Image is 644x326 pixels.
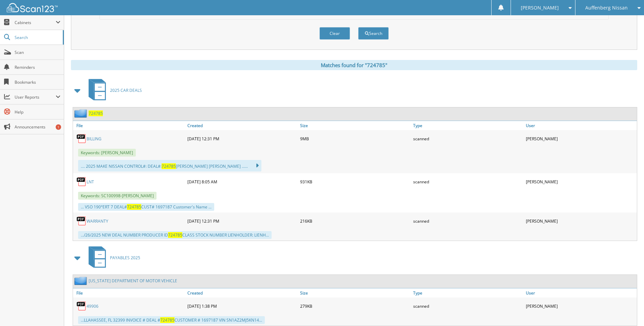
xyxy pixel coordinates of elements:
a: User [524,121,637,130]
img: PDF.png [76,177,87,187]
div: 279KB [298,299,411,313]
a: BILLING [87,136,102,142]
img: PDF.png [76,134,87,144]
a: LNT [87,179,94,185]
div: [DATE] 12:31 PM [186,214,298,228]
span: Help [15,109,60,115]
a: Type [411,288,524,298]
div: scanned [411,132,524,145]
a: Size [298,121,411,130]
img: folder2.png [74,277,89,285]
span: 724785 [168,232,182,238]
div: [PERSON_NAME] [524,299,637,313]
span: PAYABLES 2025 [110,255,140,261]
div: scanned [411,175,524,188]
span: Reminders [15,64,60,70]
div: scanned [411,214,524,228]
a: Created [186,121,298,130]
a: User [524,288,637,298]
span: User Reports [15,94,56,100]
button: Clear [319,27,350,40]
div: [PERSON_NAME] [524,132,637,145]
div: [PERSON_NAME] [524,214,637,228]
span: Bookmarks [15,79,60,85]
div: .../26/2025 NEW DEAL NUMBER PRODUCER ID CLASS STOCK NUMBER LIENHOLDER: LIENH... [78,231,272,239]
a: 724785 [89,110,103,116]
div: Matches found for "724785" [71,60,637,70]
span: [PERSON_NAME] [521,6,559,10]
a: File [73,288,186,298]
a: PAYABLES 2025 [85,244,140,271]
div: ...LLAHASSEE, FL 32399 INVOICE # DEAL # CUSTOMER # 1697187 VIN SN1AZ2MJ5KN14... [78,316,265,324]
div: [DATE] 1:38 PM [186,299,298,313]
a: WARRANTY [87,218,108,224]
span: 724785 [162,163,176,169]
a: [US_STATE] DEPARTMENT OF MOTOR VEHICLE [89,278,177,284]
span: 724785 [127,204,141,210]
a: Created [186,288,298,298]
div: 216KB [298,214,411,228]
img: folder2.png [74,109,89,118]
span: 2025 CAR DEALS [110,87,142,93]
div: [DATE] 12:31 PM [186,132,298,145]
span: Keywords: [PERSON_NAME] [78,149,136,157]
span: Keywords: SC100998-[PERSON_NAME] [78,192,157,200]
div: [DATE] 8:05 AM [186,175,298,188]
div: .... 2025 MAKE NISSAN CONTROL#: DEAL#: [PERSON_NAME] [PERSON_NAME] ...... [78,160,261,171]
span: Announcements [15,124,60,130]
span: Scan [15,49,60,55]
button: Search [358,27,389,40]
img: PDF.png [76,301,87,311]
div: 1 [56,124,61,130]
img: scan123-logo-white.svg [7,3,58,12]
span: Search [15,35,59,40]
a: Type [411,121,524,130]
span: Cabinets [15,20,56,25]
a: File [73,121,186,130]
div: [PERSON_NAME] [524,175,637,188]
div: ... VSO 190°ERT 7 DEAL# CUST# 1697187 Customer's Name ... [78,203,214,211]
span: 724785 [160,317,174,323]
div: 931KB [298,175,411,188]
a: Size [298,288,411,298]
a: 49906 [87,303,98,309]
img: PDF.png [76,216,87,226]
div: scanned [411,299,524,313]
a: 2025 CAR DEALS [85,77,142,104]
div: 9MB [298,132,411,145]
span: Auffenberg Nissan [585,6,628,10]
